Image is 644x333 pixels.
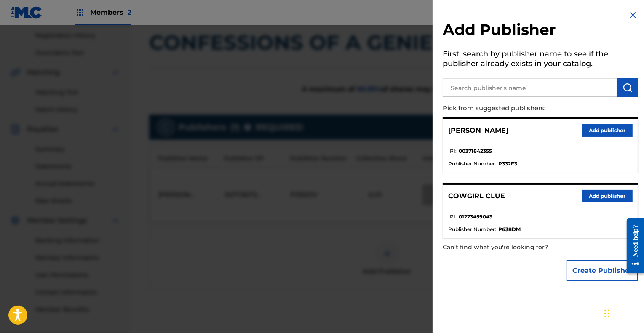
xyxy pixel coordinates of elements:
input: Search publisher's name [443,78,617,97]
span: Publisher Number : [448,160,496,168]
p: Can't find what you're looking for? [443,239,590,256]
p: Pick from suggested publishers: [443,99,590,117]
span: IPI : [448,213,457,221]
button: Add publisher [582,190,633,202]
h5: First, search by publisher name to see if the publisher already exists in your catalog. [443,47,638,73]
p: [PERSON_NAME] [448,125,508,136]
span: Publisher Number : [448,226,496,233]
h2: Add Publisher [443,20,638,42]
img: Search Works [623,83,633,93]
button: Add publisher [582,124,633,137]
img: MLC Logo [10,6,43,19]
strong: 00371842355 [459,147,492,155]
button: Create Publisher [567,260,638,281]
div: Drag [604,301,609,326]
strong: P638DM [498,226,521,233]
img: Top Rightsholders [75,8,85,18]
iframe: Chat Widget [602,293,644,333]
span: IPI : [448,147,457,155]
p: COWGIRL CLUE [448,191,505,201]
span: Members [90,8,131,17]
strong: P332F3 [498,160,517,168]
iframe: Resource Center [620,212,644,280]
strong: 01273459043 [459,213,492,221]
span: 2 [128,8,131,16]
